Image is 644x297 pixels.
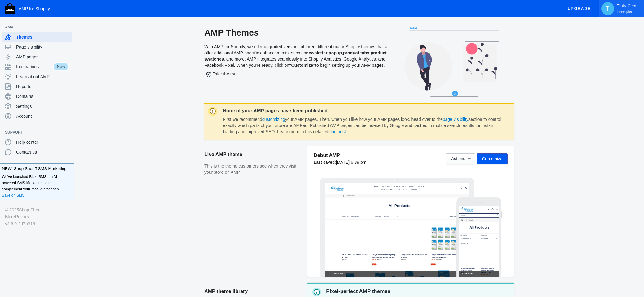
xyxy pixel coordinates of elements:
a: Page visibility [2,42,72,52]
span: Upgrade [568,3,591,14]
a: Home [49,33,61,45]
input: Search [2,22,122,33]
button: Upgrade [563,3,596,15]
img: Laptop frame [320,178,474,277]
a: page visibility [443,117,468,122]
label: Filter by [50,98,69,103]
a: AMP pages [2,52,72,62]
dt: None of your AMP pages have been published [223,108,503,113]
a: image [17,9,73,24]
button: Menu [107,3,120,16]
a: Learn about AMP [2,72,72,82]
span: SWIRL SCRUBBER [163,18,204,24]
a: VALUE SETS [211,17,246,26]
img: Shop Sheriff Logo [5,3,15,14]
span: Actions [451,156,465,161]
img: image [7,2,46,17]
span: Reports [16,83,69,90]
span: ACNE BAR [168,9,192,15]
a: ACNE BAR [165,8,195,17]
a: Home [6,35,17,47]
a: Domains [2,91,72,101]
a: Blog [5,213,14,220]
label: Sort by [147,98,163,103]
span: T [605,6,611,12]
span: AMP [5,24,63,30]
a: WRINKLE PATCHES [245,8,294,17]
dd: First we recommend your AMP pages. Then, when you like how your AMP pages look, head over to the ... [223,117,503,135]
span: 18 products [365,97,388,102]
span: Contact us [16,149,69,155]
a: Save on SMS! [2,192,26,198]
button: Add a sales channel [63,26,73,28]
span: WRINKLE PATCHES [248,9,291,15]
a: IntegrationsNew [2,62,72,72]
a: Account [2,111,72,121]
h2: AMP Themes [204,27,390,38]
span: All Products [64,33,89,44]
a: Settings [2,101,72,111]
span: › [16,36,20,46]
label: Sort by [68,83,118,88]
span: Take the tour [206,71,238,76]
span: Page visibility [16,44,69,50]
img: image [17,9,56,24]
a: SWIRL SCRUBBER [160,17,207,26]
span: › [60,33,63,44]
b: product tabs [343,50,369,55]
span: Account [16,113,69,119]
p: This is the theme customers see when they visit your store on AMP. [204,163,301,175]
span: Domains [16,93,69,100]
div: With AMP for Shopify, we offer upgraded versions of three different major Shopify themes that all... [204,27,390,103]
span: HOME [144,9,158,15]
h2: Live AMP theme [204,146,301,163]
a: Contact us [2,147,72,157]
span: Themes [16,34,69,40]
span: New [53,62,69,71]
span: Go to full site [17,264,413,272]
span: Learn about AMP [16,74,69,80]
a: Themes [2,32,72,42]
span: All Products [187,62,251,74]
label: Filter by [7,83,56,88]
span: Go to full site [7,195,109,203]
a: Privacy [15,213,29,220]
span: All Products [33,57,91,69]
iframe: Drift Widget Chat Controller [613,266,637,290]
a: ACNE PATCHES [199,8,241,17]
b: newsletter popup [306,50,342,55]
span: All Products [21,36,46,46]
span: AMP pages [16,54,69,60]
span: 18 products [7,107,28,112]
p: Truly Clear [617,3,638,14]
span: Customize [482,156,503,161]
button: Add a sales channel [63,131,73,134]
div: • [5,213,69,220]
h5: Debut AMP [314,152,366,159]
button: Customize [477,153,508,164]
a: Reports [2,82,72,91]
span: Free plan [617,9,633,14]
div: © 2025 [5,206,69,213]
div: Last saved: [314,159,366,165]
span: VALUE SETS [215,18,243,24]
img: Mobile frame [456,197,502,277]
button: Actions [446,153,475,164]
span: AMP for Shopify [19,6,50,11]
span: Settings [16,103,69,109]
span: [DATE] 6:39 pm [336,160,367,165]
a: submit search [112,22,119,33]
a: blog post [328,129,346,134]
b: product swatches [204,50,387,62]
span: Integrations [16,64,53,70]
span: Support [5,129,63,135]
span: Help center [16,139,69,145]
p: Pixel-perfect AMP themes [326,288,509,295]
b: "Customize" [289,63,315,68]
div: v2.6.0-2d7b316 [5,220,69,227]
a: image [7,2,63,17]
a: Shop Sheriff [19,206,43,213]
a: HOME [141,8,161,17]
span: SHOP ALL [253,18,275,24]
